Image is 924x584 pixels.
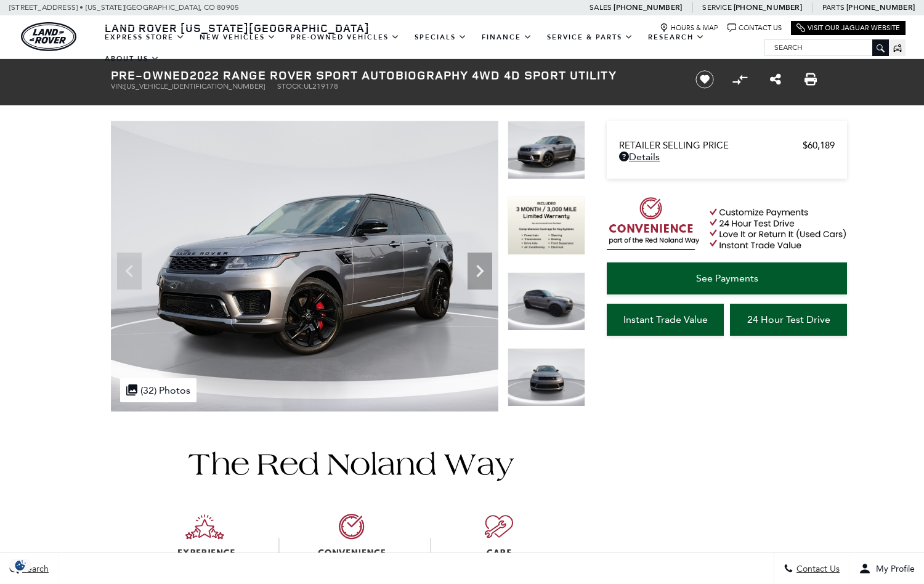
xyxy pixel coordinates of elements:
[192,26,283,48] a: New Vehicles
[871,564,915,574] span: My Profile
[803,140,835,151] span: $60,189
[702,3,731,12] span: Service
[277,82,304,91] span: Stock:
[111,68,675,82] h1: 2022 Range Rover Sport Autobiography 4WD 4D Sport Utility
[607,262,847,294] a: See Payments
[804,72,817,87] a: Print this Pre-Owned 2022 Range Rover Sport Autobiography 4WD 4D Sport Utility
[474,26,540,48] a: Finance
[660,23,718,33] a: Hours & Map
[793,564,840,574] span: Contact Us
[623,314,708,325] span: Instant Trade Value
[770,72,781,87] a: Share this Pre-Owned 2022 Range Rover Sport Autobiography 4WD 4D Sport Utility
[540,26,641,48] a: Service & Parts
[120,378,197,402] div: (32) Photos
[97,26,192,48] a: EXPRESS STORE
[727,23,782,33] a: Contact Us
[508,272,585,331] img: Used 2022 Eiger Gray Metallic Land Rover Autobiography image 3
[304,82,338,91] span: UL219178
[619,151,835,163] a: Details
[730,304,847,336] a: 24 Hour Test Drive
[508,348,585,407] img: Used 2022 Eiger Gray Metallic Land Rover Autobiography image 4
[619,140,803,151] span: Retailer Selling Price
[468,253,492,290] div: Next
[796,23,900,33] a: Visit Our Jaguar Website
[590,3,612,12] span: Sales
[691,70,718,89] button: Save vehicle
[283,26,407,48] a: Pre-Owned Vehicles
[696,272,758,284] span: See Payments
[747,314,830,325] span: 24 Hour Test Drive
[111,121,498,412] img: Used 2022 Eiger Gray Metallic Land Rover Autobiography image 1
[111,82,124,91] span: VIN:
[765,40,888,55] input: Search
[21,22,76,51] a: land-rover
[849,553,924,584] button: Open user profile menu
[407,26,474,48] a: Specials
[619,140,835,151] a: Retailer Selling Price $60,189
[641,26,712,48] a: Research
[734,2,802,12] a: [PHONE_NUMBER]
[6,559,34,572] img: Opt-Out Icon
[97,48,167,70] a: About Us
[97,26,764,70] nav: Main Navigation
[508,197,585,255] img: Used 2022 Eiger Gray Metallic Land Rover Autobiography image 2
[97,20,377,35] a: Land Rover [US_STATE][GEOGRAPHIC_DATA]
[607,304,724,336] a: Instant Trade Value
[508,121,585,179] img: Used 2022 Eiger Gray Metallic Land Rover Autobiography image 1
[846,2,915,12] a: [PHONE_NUMBER]
[21,22,76,51] img: Land Rover
[822,3,845,12] span: Parts
[111,67,190,83] strong: Pre-Owned
[105,20,370,35] span: Land Rover [US_STATE][GEOGRAPHIC_DATA]
[731,70,749,89] button: Compare vehicle
[9,3,239,12] a: [STREET_ADDRESS] • [US_STATE][GEOGRAPHIC_DATA], CO 80905
[6,559,34,572] section: Click to Open Cookie Consent Modal
[124,82,265,91] span: [US_VEHICLE_IDENTIFICATION_NUMBER]
[614,2,682,12] a: [PHONE_NUMBER]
